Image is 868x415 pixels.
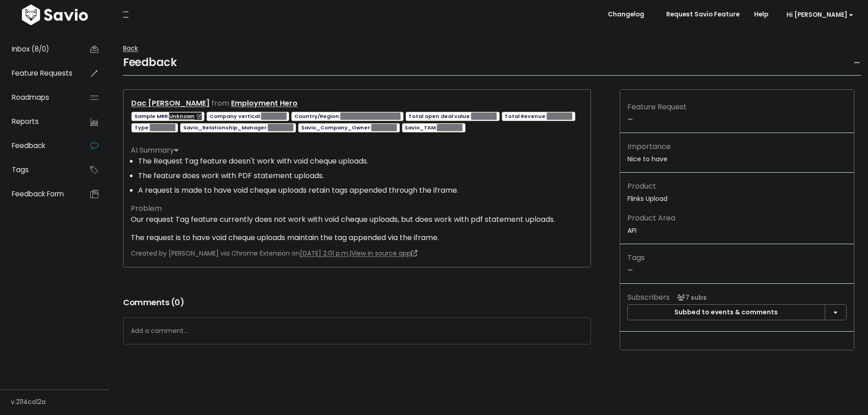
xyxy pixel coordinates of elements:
a: Reports [2,111,76,132]
span: Feedback [12,141,45,150]
a: Back [123,44,138,53]
span: Company vertical: [206,112,289,121]
p: API [627,212,847,236]
div: Add a comment... [123,318,591,344]
span: Unknown [371,124,397,131]
a: Employment Hero [231,98,298,108]
a: Feedback form [2,184,76,205]
span: Sample MRR: [131,112,205,121]
span: Problem [131,203,162,214]
div: — [620,101,854,133]
span: Created by [PERSON_NAME] via Chrome Extension on | [131,249,417,258]
span: Type: [131,123,178,133]
a: Tags [2,159,76,180]
span: Unknown [268,124,293,131]
a: Request Savio Feature [659,8,747,21]
img: logo-white.9d6f32f41409.svg [20,5,90,25]
span: Unknown [547,113,572,120]
span: AI Summary [131,145,179,155]
li: The feature does work with PDF statement uploads. [138,170,583,181]
a: Dac [PERSON_NAME] [131,98,210,108]
a: Feature Requests [2,63,76,84]
span: 0 [175,297,180,308]
span: <p><strong>Subscribers</strong><br><br> - Klaus Lima<br> - Sara Ahmad<br> - Hessam Abbasi<br> - P... [673,293,707,302]
span: Product [627,181,656,191]
span: Subscribers [627,292,670,302]
span: Feature Requests [12,68,72,78]
p: Flinks Upload [627,180,847,205]
span: Changelog [608,11,644,18]
li: The Request Tag feature doesn't work with void cheque uploads. [138,156,583,167]
p: — [627,251,847,276]
span: Importance [627,141,671,152]
p: Nice to have [627,140,847,165]
li: A request is made to have void cheque uploads retain tags appended through the iframe. [138,185,583,196]
span: Roadmaps [12,92,49,102]
span: [GEOGRAPHIC_DATA] [340,113,401,120]
button: Subbed to events & comments [627,304,825,321]
span: Unknown [150,124,175,131]
span: Hi [PERSON_NAME] [786,11,853,18]
div: v.2114ca12a [11,390,109,414]
h3: Comments ( ) [123,296,591,309]
span: from [211,98,229,108]
span: Total open deal value: [406,112,500,121]
span: Reports [12,117,39,126]
span: Product Area [627,213,675,223]
span: Total Revenue: [502,112,575,121]
a: View in source app [351,249,417,258]
h4: Feedback [123,54,176,71]
p: The request is to have void cheque uploads maintain the tag appended via the iframe. [131,232,583,243]
a: Unknown [169,113,202,120]
a: Help [747,8,776,21]
span: Feature Request [627,102,687,112]
span: Feedback form [12,189,64,199]
span: Inbox (8/0) [12,44,49,54]
a: Hi [PERSON_NAME] [776,8,861,22]
span: Savio_TAM: [402,123,466,133]
span: Savio_Relationship_Manager: [180,123,296,133]
span: Unknown [471,113,497,120]
span: Tags [627,252,645,263]
span: Unknown [261,113,287,120]
a: [DATE] 2:01 p.m. [300,249,349,258]
span: Country/Region: [291,112,403,121]
span: Unknown [437,124,462,131]
a: Inbox (8/0) [2,39,76,60]
span: Tags [12,165,29,174]
a: Feedback [2,135,76,156]
a: Roadmaps [2,87,76,108]
p: Our request Tag feature currently does not work with void cheque uploads, but does work with pdf ... [131,214,583,225]
span: Savio_Company_Owner: [298,123,400,133]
